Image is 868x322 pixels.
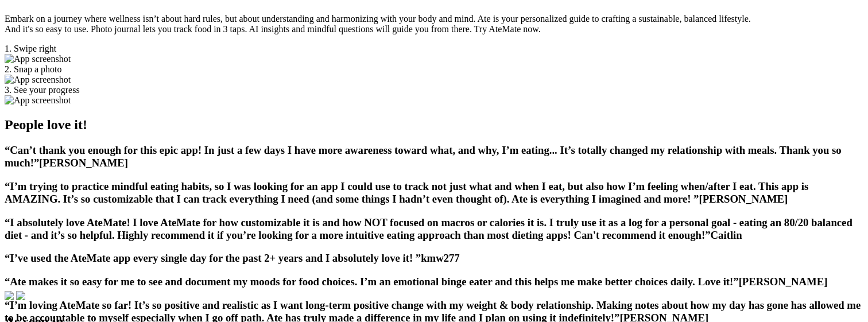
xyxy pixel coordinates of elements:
[16,291,25,300] img: badge-download-google.png
[5,95,71,106] img: App screenshot
[5,291,14,300] img: badge-download-apple.svg
[5,14,863,34] p: Embark on a journey where wellness isn’t about hard rules, but about understanding and harmonizin...
[739,276,828,288] span: [PERSON_NAME]
[5,85,863,95] div: 3. See your progress
[5,44,863,54] div: 1. Swipe right
[5,75,71,85] img: App screenshot
[5,117,863,133] h2: People love it!
[39,157,128,169] span: [PERSON_NAME]
[421,252,460,264] span: kmw277
[5,252,863,265] h3: “I’ve used the AteMate app every single day for the past 2+ years and I absolutely love it! ”
[5,144,863,169] h3: “Can’t thank you enough for this epic app! In just a few days I have more awareness toward what, ...
[5,216,863,242] h3: “I absolutely love AteMate! I love AteMate for how customizable it is and how NOT focused on macr...
[699,193,788,205] span: [PERSON_NAME]
[711,229,742,241] span: Caitlin
[5,276,863,288] h3: “Ate makes it so easy for me to see and document my moods for food choices. I’m an emotional bing...
[5,54,71,64] img: App screenshot
[5,180,863,205] h3: “I’m trying to practice mindful eating habits, so I was looking for an app I could use to track n...
[5,64,863,75] div: 2. Snap a photo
